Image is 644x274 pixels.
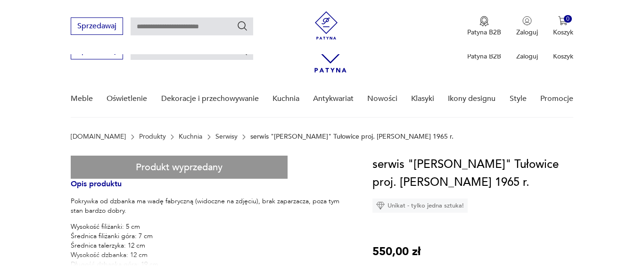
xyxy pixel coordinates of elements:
[479,16,489,26] img: Ikona medalu
[564,15,572,23] div: 0
[272,81,299,117] a: Kuchnia
[237,20,248,32] button: Szukaj
[71,24,123,30] a: Sprzedawaj
[510,81,527,117] a: Style
[312,11,340,40] img: Patyna - sklep z meblami i dekoracjami vintage
[71,81,93,117] a: Meble
[71,17,123,35] button: Sprzedawaj
[250,133,454,141] p: serwis "[PERSON_NAME]" Tułowice proj. [PERSON_NAME] 1965 r.
[553,52,573,61] p: Koszyk
[376,201,385,210] img: Ikona diamentu
[139,133,166,141] a: Produkty
[372,156,573,191] h1: serwis "[PERSON_NAME]" Tułowice proj. [PERSON_NAME] 1965 r.
[367,81,397,117] a: Nowości
[179,133,202,141] a: Kuchnia
[467,16,501,37] button: Patyna B2B
[516,52,538,61] p: Zaloguj
[372,243,421,261] p: 550,00 zł
[540,81,573,117] a: Promocje
[516,28,538,37] p: Zaloguj
[558,16,568,25] img: Ikona koszyka
[467,28,501,37] p: Patyna B2B
[71,156,288,179] div: Produkt wyprzedany
[516,16,538,37] button: Zaloguj
[71,197,349,216] p: Pokrywka od dzbanka ma wadę fabryczną (widoczne na zdjęciu), brak zaparzacza, poza tym stan bardz...
[107,81,147,117] a: Oświetlenie
[467,16,501,37] a: Ikona medaluPatyna B2B
[71,133,126,141] a: [DOMAIN_NAME]
[215,133,238,141] a: Serwisy
[71,181,349,197] h3: Opis produktu
[411,81,434,117] a: Klasyki
[313,81,354,117] a: Antykwariat
[372,199,468,213] div: Unikat - tylko jedna sztuka!
[553,16,573,37] button: 0Koszyk
[448,81,495,117] a: Ikony designu
[161,81,259,117] a: Dekoracje i przechowywanie
[522,16,532,25] img: Ikonka użytkownika
[553,28,573,37] p: Koszyk
[467,52,501,61] p: Patyna B2B
[71,48,123,55] a: Sprzedawaj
